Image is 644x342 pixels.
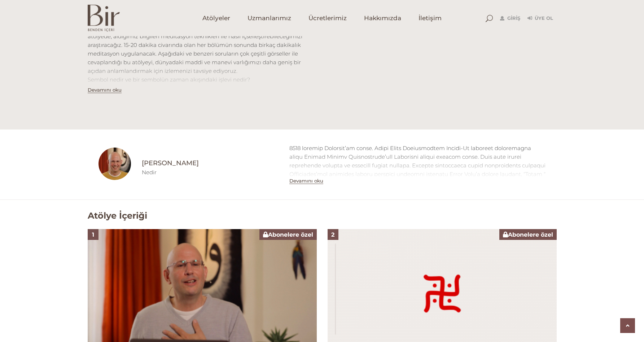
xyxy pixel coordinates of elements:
a: Üye Ol [527,14,553,23]
span: Ücretlerimiz [308,14,347,22]
button: Devamını oku [289,178,323,184]
a: Giriş [500,14,520,23]
span: 2 [331,231,334,238]
a: Nedir [142,169,157,176]
span: 1 [92,231,94,238]
a: [PERSON_NAME] [142,159,279,168]
button: Devamını oku [88,87,122,93]
img: meditasyon-ahmet-1-100x100.jpg [98,148,131,180]
div: 8518 loremip Dolorsit’am conse. Adipi Elits Doeiusmodtem Incidi-Ut laboreet doloremagna aliqu Eni... [289,144,546,248]
span: İletişim [419,14,442,22]
span: Abonelere özel [503,231,553,238]
span: Abonelere özel [263,231,313,238]
h2: Atölye İçeriği [88,211,147,221]
span: Hakkımızda [364,14,401,22]
span: Uzmanlarımız [247,14,291,22]
span: Atölyeler [202,14,230,22]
